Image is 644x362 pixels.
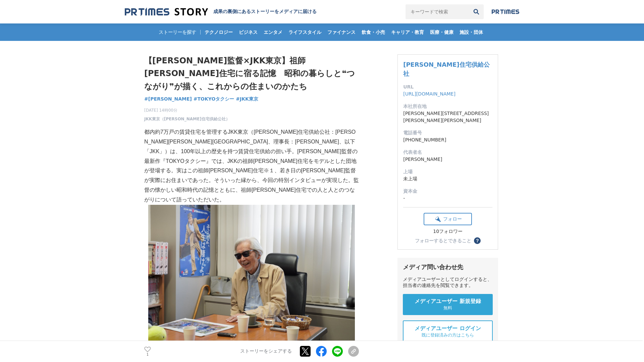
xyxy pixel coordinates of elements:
[144,107,230,113] span: [DATE] 14時00分
[469,4,484,19] button: 検索
[286,23,324,41] a: ライフスタイル
[148,205,355,343] img: thumbnail_0fe8d800-4b64-11f0-a60d-cfae4edd808c.JPG
[236,96,258,103] a: #JKK東京
[403,110,492,124] dd: [PERSON_NAME][STREET_ADDRESS][PERSON_NAME][PERSON_NAME]
[125,7,208,16] img: 成果の裏側にあるストーリーをメディアに届ける
[424,229,472,235] div: 10フォロワー
[403,168,492,175] dt: 上場
[388,29,427,35] span: キャリア・教育
[457,23,486,41] a: 施設・団体
[403,156,492,163] dd: [PERSON_NAME]
[403,61,489,77] a: [PERSON_NAME]住宅供給公社
[415,238,471,243] div: フォローするとできること
[427,29,456,35] span: 医療・健康
[194,96,234,102] span: #TOKYOタクシー
[261,29,285,35] span: エンタメ
[415,298,481,305] span: メディアユーザー 新規登録
[359,23,388,41] a: 飲食・小売
[457,29,486,35] span: 施設・団体
[443,305,452,311] span: 無料
[144,127,359,204] p: 都内約7万戸の賃貸住宅を管理するJKK東京（[PERSON_NAME]住宅供給公社：[PERSON_NAME][PERSON_NAME][GEOGRAPHIC_DATA]、理事長：[PERSON...
[406,4,469,19] input: キーワードで検索
[403,294,493,315] a: メディアユーザー 新規登録 無料
[427,23,456,41] a: 医療・健康
[403,129,492,136] dt: 電話番号
[144,96,192,102] span: #[PERSON_NAME]
[422,332,474,338] span: 既に登録済みの方はこちら
[403,320,493,343] a: メディアユーザー ログイン 既に登録済みの方はこちら
[403,149,492,156] dt: 代表者名
[415,325,481,332] span: メディアユーザー ログイン
[474,237,481,244] button: ？
[403,175,492,182] dd: 未上場
[144,353,151,356] p: 1
[144,116,230,122] a: JKK東京（[PERSON_NAME]住宅供給公社）
[286,29,324,35] span: ライフスタイル
[403,136,492,143] dd: [PHONE_NUMBER]
[403,277,493,289] div: メディアユーザーとしてログインすると、担当者の連絡先を閲覧できます。
[236,29,260,35] span: ビジネス
[236,96,258,102] span: #JKK東京
[202,23,235,41] a: テクノロジー
[240,349,292,355] p: ストーリーをシェアする
[261,23,285,41] a: エンタメ
[144,54,359,93] h1: 【[PERSON_NAME]監督×JKK東京】祖師[PERSON_NAME]住宅に宿る記憶 昭和の暮らしと❝つながり❞が描く、これからの住まいのかたち
[403,91,455,97] a: [URL][DOMAIN_NAME]
[403,263,493,271] div: メディア問い合わせ先
[475,238,480,243] span: ？
[144,96,192,103] a: #[PERSON_NAME]
[202,29,235,35] span: テクノロジー
[236,23,260,41] a: ビジネス
[194,96,234,103] a: #TOKYOタクシー
[125,7,317,16] a: 成果の裏側にあるストーリーをメディアに届ける 成果の裏側にあるストーリーをメディアに届ける
[403,188,492,195] dt: 資本金
[325,29,358,35] span: ファイナンス
[424,213,472,225] button: フォロー
[403,103,492,110] dt: 本社所在地
[492,9,519,14] img: prtimes
[388,23,427,41] a: キャリア・教育
[359,29,388,35] span: 飲食・小売
[403,195,492,202] dd: -
[325,23,358,41] a: ファイナンス
[403,83,492,90] dt: URL
[213,9,317,15] h2: 成果の裏側にあるストーリーをメディアに届ける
